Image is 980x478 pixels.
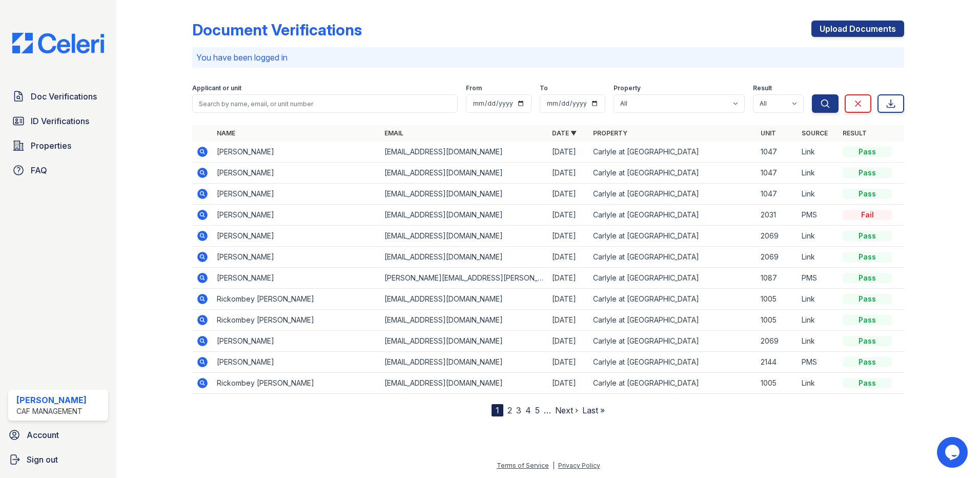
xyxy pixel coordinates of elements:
td: [DATE] [548,352,589,373]
div: Pass [843,336,892,346]
td: Rickombey [PERSON_NAME] [213,289,380,310]
label: Applicant or unit [192,84,241,92]
td: [EMAIL_ADDRESS][DOMAIN_NAME] [380,331,548,352]
label: From [466,84,482,92]
td: Link [798,247,839,268]
td: 1047 [757,184,798,205]
a: Unit [761,129,776,137]
td: Rickombey [PERSON_NAME] [213,373,380,394]
td: [EMAIL_ADDRESS][DOMAIN_NAME] [380,163,548,184]
td: Carlyle at [GEOGRAPHIC_DATA] [589,247,757,268]
td: PMS [798,268,839,289]
td: 2069 [757,226,798,247]
div: Pass [843,147,892,157]
td: 1047 [757,163,798,184]
a: Next › [555,405,578,415]
td: [DATE] [548,268,589,289]
div: Fail [843,210,892,220]
span: ID Verifications [31,115,89,127]
td: PMS [798,205,839,226]
div: [PERSON_NAME] [16,394,87,406]
div: CAF Management [16,406,87,416]
td: [PERSON_NAME][EMAIL_ADDRESS][PERSON_NAME][DOMAIN_NAME] [380,268,548,289]
a: 4 [525,405,531,415]
td: Carlyle at [GEOGRAPHIC_DATA] [589,184,757,205]
td: Link [798,184,839,205]
td: Carlyle at [GEOGRAPHIC_DATA] [589,142,757,163]
td: [DATE] [548,373,589,394]
td: 1047 [757,142,798,163]
td: [PERSON_NAME] [213,205,380,226]
span: … [544,404,551,416]
a: Name [217,129,235,137]
td: 1005 [757,310,798,331]
div: | [553,462,555,469]
div: Pass [843,273,892,283]
td: [EMAIL_ADDRESS][DOMAIN_NAME] [380,142,548,163]
td: [PERSON_NAME] [213,184,380,205]
td: [DATE] [548,289,589,310]
p: You have been logged in [196,51,900,64]
a: Doc Verifications [8,86,108,107]
td: [PERSON_NAME] [213,163,380,184]
td: [EMAIL_ADDRESS][DOMAIN_NAME] [380,373,548,394]
td: Carlyle at [GEOGRAPHIC_DATA] [589,205,757,226]
td: Carlyle at [GEOGRAPHIC_DATA] [589,268,757,289]
td: Link [798,289,839,310]
a: FAQ [8,160,108,181]
img: CE_Logo_Blue-a8612792a0a2168367f1c8372b55b34899dd931a85d93a1a3d3e32e68fde9ad4.png [4,33,112,53]
span: Account [27,429,59,441]
input: Search by name, email, or unit number [192,94,458,113]
td: 2069 [757,331,798,352]
td: [DATE] [548,331,589,352]
span: Doc Verifications [31,90,97,103]
td: 1005 [757,373,798,394]
td: 2031 [757,205,798,226]
td: Link [798,310,839,331]
div: Pass [843,294,892,304]
div: Pass [843,231,892,241]
div: Pass [843,168,892,178]
a: 5 [535,405,540,415]
td: [PERSON_NAME] [213,247,380,268]
td: 2069 [757,247,798,268]
td: [DATE] [548,184,589,205]
td: 2144 [757,352,798,373]
label: Property [614,84,641,92]
span: FAQ [31,164,47,176]
a: 2 [507,405,512,415]
td: Carlyle at [GEOGRAPHIC_DATA] [589,310,757,331]
td: [EMAIL_ADDRESS][DOMAIN_NAME] [380,184,548,205]
a: Email [384,129,403,137]
a: Sign out [4,449,112,470]
td: [EMAIL_ADDRESS][DOMAIN_NAME] [380,352,548,373]
label: To [540,84,548,92]
td: [EMAIL_ADDRESS][DOMAIN_NAME] [380,205,548,226]
a: Source [802,129,828,137]
td: [EMAIL_ADDRESS][DOMAIN_NAME] [380,289,548,310]
td: [DATE] [548,310,589,331]
td: Carlyle at [GEOGRAPHIC_DATA] [589,331,757,352]
td: [DATE] [548,205,589,226]
a: Date ▼ [552,129,577,137]
div: Pass [843,315,892,325]
div: 1 [492,404,503,416]
td: [EMAIL_ADDRESS][DOMAIN_NAME] [380,310,548,331]
td: [DATE] [548,163,589,184]
a: Terms of Service [497,462,549,469]
a: Properties [8,135,108,156]
td: 1005 [757,289,798,310]
td: Carlyle at [GEOGRAPHIC_DATA] [589,289,757,310]
td: [PERSON_NAME] [213,142,380,163]
span: Sign out [27,453,58,466]
div: Document Verifications [192,21,362,39]
a: 3 [516,405,521,415]
td: Carlyle at [GEOGRAPHIC_DATA] [589,163,757,184]
td: [DATE] [548,247,589,268]
td: Carlyle at [GEOGRAPHIC_DATA] [589,373,757,394]
div: Pass [843,357,892,367]
td: Link [798,373,839,394]
div: Pass [843,378,892,388]
a: Property [593,129,627,137]
td: 1087 [757,268,798,289]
